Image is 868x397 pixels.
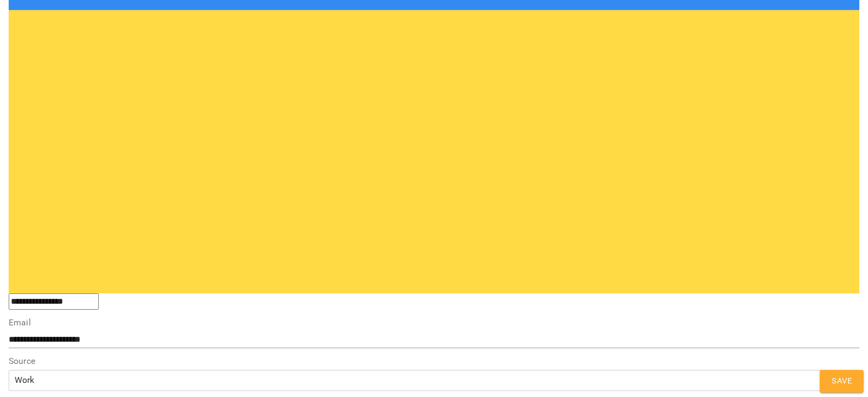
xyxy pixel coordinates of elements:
[820,370,864,393] button: Save
[9,318,859,327] label: Email
[832,374,852,388] span: Save
[9,357,859,366] label: Source
[15,374,35,387] div: Work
